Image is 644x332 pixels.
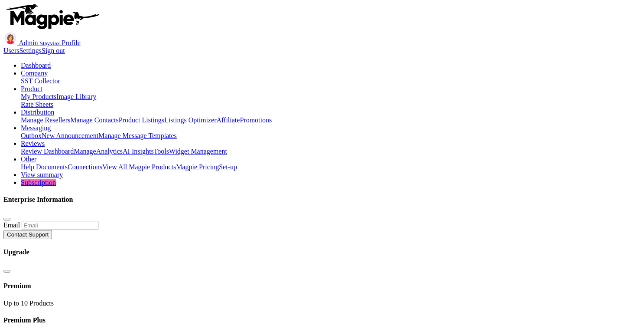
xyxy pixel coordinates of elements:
[3,316,641,324] h4: Premium Plus
[19,39,38,46] span: Admin
[21,124,51,131] a: Messaging
[74,148,96,155] a: Manage
[3,221,20,229] label: Email
[3,282,641,290] h4: Premium
[21,163,68,171] a: Help Documents
[21,116,70,124] a: Manage Resellers
[3,299,641,307] div: Up to 10 Products
[62,39,81,46] a: Profile
[217,116,240,124] a: Affiliate
[96,148,123,155] a: Analytics
[42,47,65,54] a: Sign out
[22,221,98,230] input: Email
[21,179,56,186] a: Subscription
[3,270,10,273] button: Close
[3,47,19,54] a: Users
[176,163,219,171] a: Magpie Pricing
[21,132,42,139] a: Outbox
[21,148,74,155] a: Review Dashboard
[19,47,42,54] a: Settings
[3,248,641,256] h4: Upgrade
[21,108,54,116] a: Distribution
[21,155,36,163] a: Other
[3,39,62,46] a: Admin Stayviax
[21,69,48,77] a: Company
[21,93,56,100] a: My Products
[154,148,169,155] a: Tools
[3,218,10,220] button: Close
[3,3,101,30] img: logo-ab69f6fb50320c5b225c76a69d11143b.png
[21,62,51,69] a: Dashboard
[102,163,176,171] a: View All Magpie Products
[219,163,237,171] a: Set-up
[169,148,227,155] a: Widget Management
[21,77,60,85] a: SST Collector
[42,132,98,139] a: New Announcement
[21,171,63,178] a: View summary
[40,40,60,46] small: Stayviax
[3,230,52,239] button: Contact Support
[164,116,216,124] a: Listings Optimizer
[21,101,53,108] a: Rate Sheets
[21,85,42,92] a: Product
[123,148,154,155] a: AI Insights
[3,196,641,204] h4: Enterprise Information
[68,163,102,171] a: Connections
[119,116,164,124] a: Product Listings
[21,140,45,147] a: Reviews
[3,31,17,45] img: avatar_key_member-9c1dde93af8b07d7383eb8b5fb890c87.png
[56,93,96,100] a: Image Library
[240,116,272,124] a: Promotions
[98,132,177,139] a: Manage Message Templates
[70,116,119,124] a: Manage Contacts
